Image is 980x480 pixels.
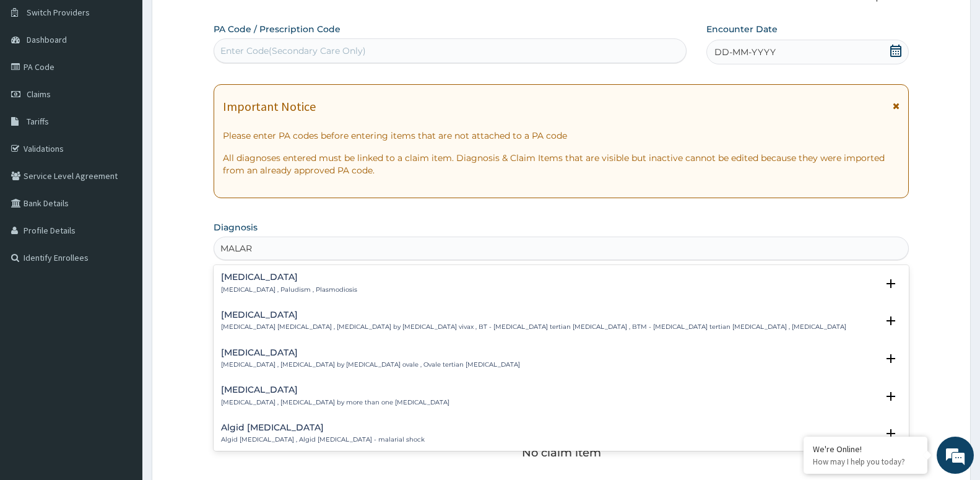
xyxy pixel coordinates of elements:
[883,351,898,366] i: open select status
[714,46,776,58] span: DD-MM-YYYY
[706,23,778,35] label: Encounter Date
[203,6,233,36] div: Minimize live chat window
[221,310,846,320] h4: [MEDICAL_DATA]
[221,348,520,357] h4: [MEDICAL_DATA]
[223,152,900,177] p: All diagnoses entered must be linked to a claim item. Diagnosis & Claim Items that are visible bu...
[23,62,50,93] img: d_794563401_company_1708531726252_794563401
[221,435,425,444] p: Algid [MEDICAL_DATA] , Algid [MEDICAL_DATA] - malarial shock
[27,116,49,127] span: Tariffs
[223,100,316,113] h1: Important Notice
[223,129,900,142] p: Please enter PA codes before entering items that are not attached to a PA code
[221,360,520,369] p: [MEDICAL_DATA] , [MEDICAL_DATA] by [MEDICAL_DATA] ovale , Ovale tertian [MEDICAL_DATA]
[522,447,601,459] p: No claim item
[72,156,171,281] span: We're online!
[883,313,898,328] i: open select status
[221,286,357,294] p: [MEDICAL_DATA] , Paludism , Plasmodiosis
[883,276,898,291] i: open select status
[221,423,425,432] h4: Algid [MEDICAL_DATA]
[214,23,340,35] label: PA Code / Prescription Code
[221,273,357,282] h4: [MEDICAL_DATA]
[221,323,846,331] p: [MEDICAL_DATA] [MEDICAL_DATA] , [MEDICAL_DATA] by [MEDICAL_DATA] vivax , BT - [MEDICAL_DATA] tert...
[27,89,51,100] span: Claims
[883,389,898,404] i: open select status
[813,443,918,455] div: We're Online!
[813,456,918,467] p: How may I help you today?
[221,385,449,395] h4: [MEDICAL_DATA]
[64,69,208,85] div: Chat with us now
[6,338,236,382] textarea: Type your message and hit 'Enter'
[883,426,898,441] i: open select status
[27,34,67,45] span: Dashboard
[214,221,258,233] label: Diagnosis
[27,7,90,18] span: Switch Providers
[221,398,449,407] p: [MEDICAL_DATA] , [MEDICAL_DATA] by more than one [MEDICAL_DATA]
[220,45,366,57] div: Enter Code(Secondary Care Only)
